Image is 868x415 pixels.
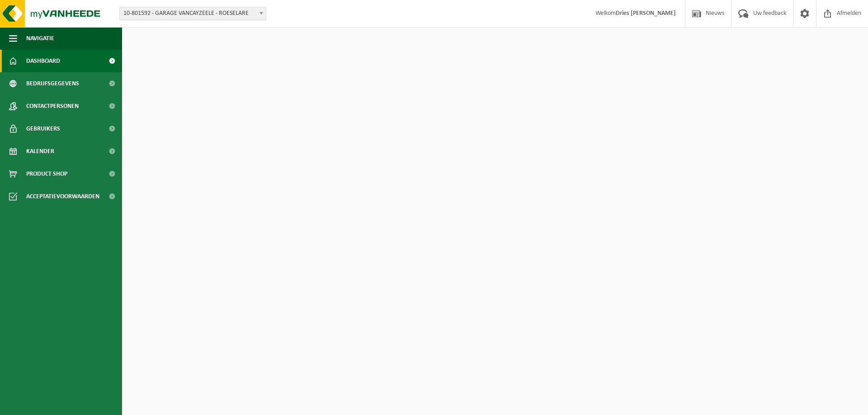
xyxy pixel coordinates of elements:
[26,163,67,185] span: Product Shop
[26,95,79,117] span: Contactpersonen
[26,72,79,95] span: Bedrijfsgegevens
[26,140,54,163] span: Kalender
[26,27,54,50] span: Navigatie
[120,7,266,20] span: 10-801592 - GARAGE VANCAYZEELE - ROESELARE
[26,117,60,140] span: Gebruikers
[119,7,266,20] span: 10-801592 - GARAGE VANCAYZEELE - ROESELARE
[616,10,676,17] strong: Dries [PERSON_NAME]
[26,50,60,72] span: Dashboard
[26,185,99,208] span: Acceptatievoorwaarden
